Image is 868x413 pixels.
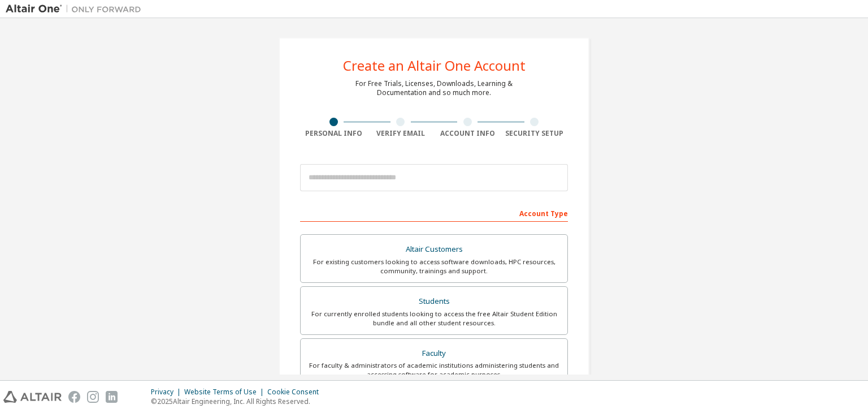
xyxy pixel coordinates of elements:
div: For Free Trials, Licenses, Downloads, Learning & Documentation and so much more. [355,79,513,97]
div: Students [307,294,561,309]
div: Account Type [300,204,568,222]
div: Website Terms of Use [184,388,267,397]
img: facebook.svg [68,391,80,403]
div: Altair Customers [307,242,561,257]
div: For existing customers looking to access software downloads, HPC resources, community, trainings ... [307,257,561,276]
div: Cookie Consent [267,388,325,397]
div: Personal Info [300,129,367,138]
div: Security Setup [501,129,568,138]
img: instagram.svg [87,391,99,403]
div: Privacy [151,388,184,397]
img: altair_logo.svg [3,391,62,403]
div: Create an Altair One Account [343,59,526,72]
div: Faculty [307,346,561,362]
p: © 2025 Altair Engineering, Inc. All Rights Reserved. [151,397,325,406]
img: Altair One [6,3,147,15]
div: Verify Email [367,129,435,138]
img: linkedin.svg [106,391,118,403]
div: For faculty & administrators of academic institutions administering students and accessing softwa... [307,361,561,379]
div: For currently enrolled students looking to access the free Altair Student Edition bundle and all ... [307,309,561,328]
div: Account Info [434,129,501,138]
